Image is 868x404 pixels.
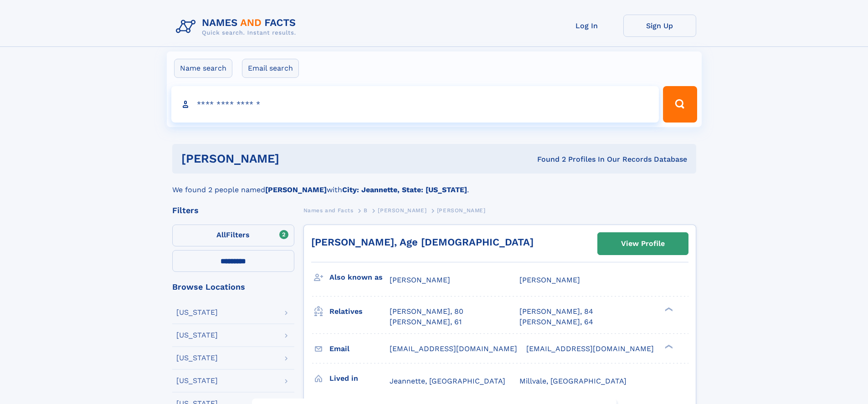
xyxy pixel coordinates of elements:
[265,185,327,194] b: [PERSON_NAME]
[390,377,505,385] span: Jeannette, [GEOGRAPHIC_DATA]
[216,230,226,239] span: All
[519,317,593,327] a: [PERSON_NAME], 64
[172,225,294,246] label: Filters
[176,354,218,362] div: [US_STATE]
[172,283,294,291] div: Browse Locations
[329,371,390,386] h3: Lived in
[550,15,623,37] a: Log In
[364,207,368,214] span: B
[519,276,580,284] span: [PERSON_NAME]
[172,174,696,195] div: We found 2 people named with .
[621,233,665,254] div: View Profile
[663,86,697,123] button: Search Button
[390,276,450,284] span: [PERSON_NAME]
[408,154,687,164] div: Found 2 Profiles In Our Records Database
[663,343,673,349] div: ❯
[176,309,218,316] div: [US_STATE]
[519,377,627,385] span: Millvale, [GEOGRAPHIC_DATA]
[342,185,467,194] b: City: Jeannette, State: [US_STATE]
[378,207,426,214] span: [PERSON_NAME]
[519,307,593,317] a: [PERSON_NAME], 84
[390,307,463,317] a: [PERSON_NAME], 80
[311,236,534,248] a: [PERSON_NAME], Age [DEMOGRAPHIC_DATA]
[390,317,462,327] a: [PERSON_NAME], 61
[303,205,354,216] a: Names and Facts
[172,15,303,39] img: Logo Names and Facts
[329,270,390,285] h3: Also known as
[598,233,688,255] a: View Profile
[172,206,294,215] div: Filters
[174,59,232,78] label: Name search
[663,307,673,312] div: ❯
[390,344,517,353] span: [EMAIL_ADDRESS][DOMAIN_NAME]
[171,86,659,123] input: search input
[526,344,654,353] span: [EMAIL_ADDRESS][DOMAIN_NAME]
[437,207,486,214] span: [PERSON_NAME]
[242,59,299,78] label: Email search
[329,304,390,319] h3: Relatives
[378,205,426,216] a: [PERSON_NAME]
[181,153,408,164] h1: [PERSON_NAME]
[176,377,218,384] div: [US_STATE]
[623,15,696,37] a: Sign Up
[329,341,390,357] h3: Email
[176,332,218,339] div: [US_STATE]
[364,205,368,216] a: B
